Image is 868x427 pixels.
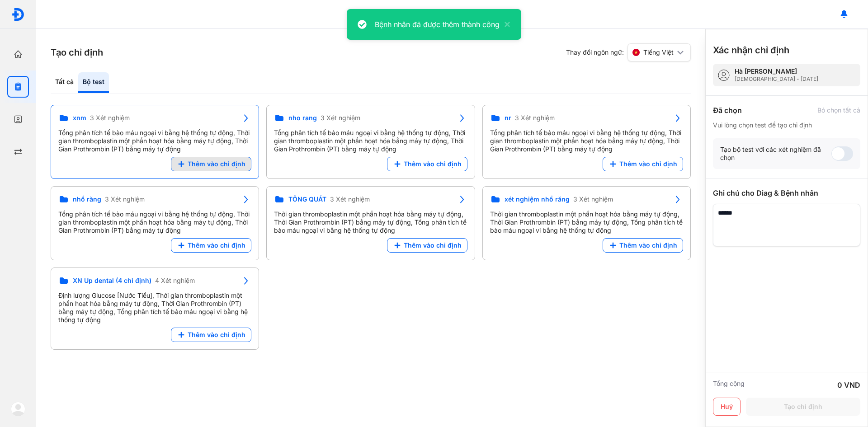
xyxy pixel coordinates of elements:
[603,157,683,171] button: Thêm vào chỉ định
[11,402,25,416] img: logo
[490,210,683,235] div: Thời gian thromboplastin một phần hoạt hóa bằng máy tự động, Thời Gian Prothrombin (PT) bằng máy ...
[288,114,317,122] span: nho rang
[837,380,860,390] div: 0 VND
[321,114,360,122] span: 3 Xét nghiệm
[713,380,745,390] div: Tổng cộng
[78,72,109,93] div: Bộ test
[713,44,789,56] h3: Xác nhận chỉ định
[713,105,742,116] div: Đã chọn
[735,67,818,75] div: Hà [PERSON_NAME]
[505,195,570,203] span: xét nghiệm nhổ răng
[643,48,674,56] span: Tiếng Việt
[90,114,130,122] span: 3 Xét nghiệm
[566,43,691,61] div: Thay đổi ngôn ngữ:
[73,195,101,203] span: nhổ răng
[404,160,462,168] span: Thêm vào chỉ định
[58,129,251,153] div: Tổng phân tích tế bào máu ngoại vi bằng hệ thống tự động, Thời gian thromboplastin một phần hoạt ...
[274,210,467,235] div: Thời gian thromboplastin một phần hoạt hóa bằng máy tự động, Thời Gian Prothrombin (PT) bằng máy ...
[713,121,860,129] div: Vui lòng chọn test để tạo chỉ định
[387,157,467,171] button: Thêm vào chỉ định
[51,72,78,93] div: Tất cả
[713,188,860,198] div: Ghi chú cho Diag & Bệnh nhân
[58,291,251,324] div: Định lượng Glucose [Nước Tiểu], Thời gian thromboplastin một phần hoạt hóa bằng máy tự động, Thời...
[188,160,245,168] span: Thêm vào chỉ định
[171,328,251,342] button: Thêm vào chỉ định
[330,195,370,203] span: 3 Xét nghiệm
[73,277,151,285] span: XN Up dental (4 chỉ định)
[515,114,555,122] span: 3 Xét nghiệm
[603,238,683,253] button: Thêm vào chỉ định
[51,46,103,59] h3: Tạo chỉ định
[288,195,326,203] span: TỔNG QUÁT
[746,398,860,416] button: Tạo chỉ định
[720,145,831,162] div: Tạo bộ test với các xét nghiệm đã chọn
[171,238,251,253] button: Thêm vào chỉ định
[274,129,467,153] div: Tổng phân tích tế bào máu ngoại vi bằng hệ thống tự động, Thời gian thromboplastin một phần hoạt ...
[188,241,245,249] span: Thêm vào chỉ định
[73,114,86,122] span: xnm
[713,398,741,416] button: Huỷ
[735,75,818,83] div: [DEMOGRAPHIC_DATA] - [DATE]
[11,8,25,21] img: logo
[387,238,467,253] button: Thêm vào chỉ định
[171,157,251,171] button: Thêm vào chỉ định
[817,106,860,114] div: Bỏ chọn tất cả
[58,210,251,235] div: Tổng phân tích tế bào máu ngoại vi bằng hệ thống tự động, Thời gian thromboplastin một phần hoạt ...
[404,241,462,249] span: Thêm vào chỉ định
[500,19,510,30] button: close
[490,129,683,153] div: Tổng phân tích tế bào máu ngoại vi bằng hệ thống tự động, Thời gian thromboplastin một phần hoạt ...
[375,19,500,30] div: Bệnh nhân đã được thêm thành công
[573,195,613,203] span: 3 Xét nghiệm
[619,241,677,249] span: Thêm vào chỉ định
[619,160,677,168] span: Thêm vào chỉ định
[155,277,195,285] span: 4 Xét nghiệm
[105,195,145,203] span: 3 Xét nghiệm
[188,331,245,339] span: Thêm vào chỉ định
[505,114,511,122] span: nr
